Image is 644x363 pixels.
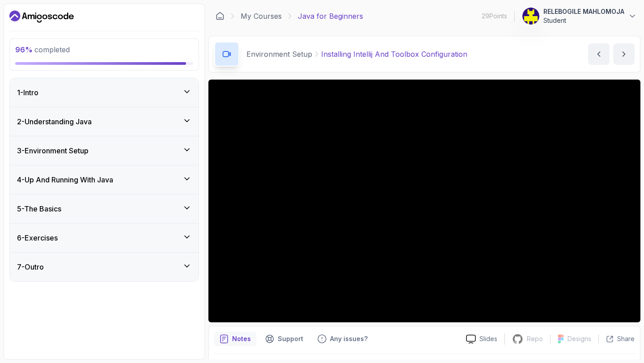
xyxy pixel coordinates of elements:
button: next content [613,43,635,65]
h3: 4 - Up And Running With Java [17,174,113,185]
button: Share [598,334,635,343]
button: user profile imageRELEBOGILE MAHLOMOJAStudent [522,7,637,25]
span: 96 % [15,45,33,54]
a: Slides [459,334,504,344]
button: 7-Outro [10,253,199,281]
a: My Courses [241,11,282,21]
h3: 7 - Outro [17,262,44,272]
p: Any issues? [330,334,368,343]
p: Designs [568,334,591,343]
button: Support button [260,332,309,346]
p: Slides [479,334,497,343]
h3: 2 - Understanding Java [17,116,92,127]
h3: 3 - Environment Setup [17,145,89,156]
p: 29 Points [482,12,507,21]
h3: 5 - The Basics [17,203,61,214]
h3: 1 - Intro [17,87,38,98]
button: notes button [214,332,256,346]
button: 6-Exercises [10,224,199,252]
p: Notes [232,334,251,343]
button: 5-The Basics [10,194,199,223]
p: Support [278,334,303,343]
span: completed [15,45,70,54]
iframe: 3 - Installing IntelliJ and ToolBox Configuration [208,80,640,322]
p: Installing Intellij And Toolbox Configuration [321,49,467,59]
a: Dashboard [216,12,225,21]
button: 2-Understanding Java [10,107,199,136]
button: Feedback button [312,332,373,346]
p: Java for Beginners [298,11,363,21]
p: RELEBOGILE MAHLOMOJA [543,7,624,16]
button: 1-Intro [10,78,199,107]
button: 3-Environment Setup [10,136,199,165]
a: Dashboard [9,9,74,24]
p: Student [543,16,624,25]
p: Repo [527,334,543,343]
p: Environment Setup [246,49,312,59]
p: Share [617,334,635,343]
button: previous content [588,43,610,65]
img: user profile image [522,8,539,25]
button: 4-Up And Running With Java [10,165,199,194]
h3: 6 - Exercises [17,232,58,243]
